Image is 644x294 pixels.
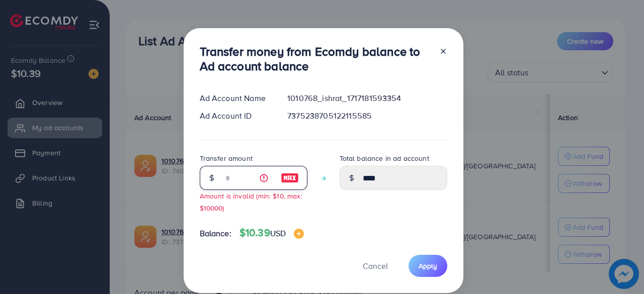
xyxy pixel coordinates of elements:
h3: Transfer money from Ecomdy balance to Ad account balance [200,44,431,73]
small: Amount is invalid (min: $10, max: $10000) [200,191,302,212]
button: Cancel [350,255,400,276]
span: Balance: [200,228,231,239]
img: image [294,229,304,239]
div: 1010768_ishrat_1717181593354 [279,92,455,104]
button: Apply [409,255,447,276]
div: Ad Account Name [192,92,280,104]
div: Ad Account ID [192,110,280,122]
span: USD [270,228,286,239]
h4: $10.39 [239,227,304,239]
label: Total balance in ad account [340,153,429,163]
label: Transfer amount [200,153,253,163]
span: Apply [419,261,437,271]
img: image [281,172,299,184]
div: 7375238705122115585 [279,110,455,122]
span: Cancel [363,260,388,271]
